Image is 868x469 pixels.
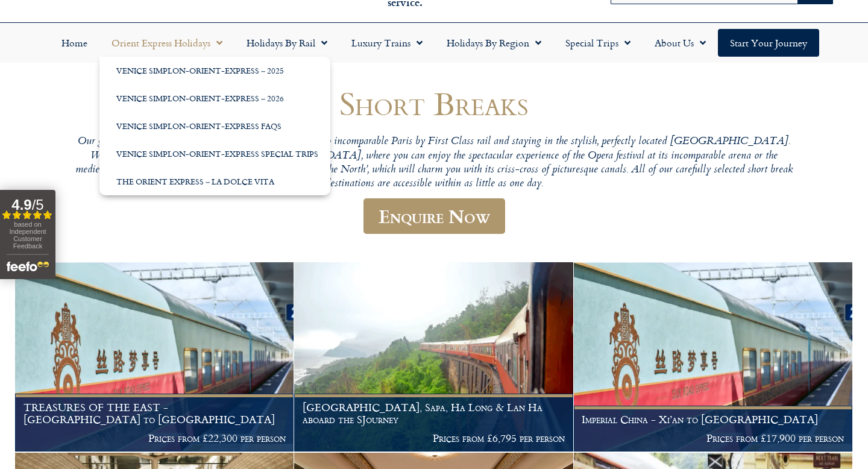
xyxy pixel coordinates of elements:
[553,29,643,57] a: Special Trips
[363,198,505,234] a: Enquire Now
[99,84,330,112] a: Venice Simplon-Orient-Express – 2026
[294,262,573,453] a: [GEOGRAPHIC_DATA], Sapa, Ha Long & Lan Ha aboard the SJourney Prices from £6,795 per person
[49,29,99,57] a: Home
[643,29,718,57] a: About Us
[718,29,819,57] a: Start your Journey
[99,29,234,57] a: Orient Express Holidays
[99,168,330,195] a: The Orient Express – La Dolce Vita
[72,86,796,121] h1: Short Breaks
[582,432,844,444] p: Prices from £17,900 per person
[99,57,330,195] ul: Orient Express Holidays
[574,262,853,453] a: Imperial China - Xi’an to [GEOGRAPHIC_DATA] Prices from £17,900 per person
[234,29,339,57] a: Holidays by Rail
[24,401,286,425] h1: TREASURES OF THE EAST - [GEOGRAPHIC_DATA] to [GEOGRAPHIC_DATA]
[72,135,796,191] p: Our growing programme of short breaks includes a holiday to incomparable Paris by First Class rai...
[6,29,862,57] nav: Menu
[99,57,330,84] a: Venice Simplon-Orient-Express – 2025
[15,262,294,453] a: TREASURES OF THE EAST - [GEOGRAPHIC_DATA] to [GEOGRAPHIC_DATA] Prices from £22,300 per person
[435,29,553,57] a: Holidays by Region
[303,432,565,444] p: Prices from £6,795 per person
[99,140,330,168] a: Venice Simplon-Orient-Express Special Trips
[582,414,844,426] h1: Imperial China - Xi’an to [GEOGRAPHIC_DATA]
[24,432,286,444] p: Prices from £22,300 per person
[339,29,435,57] a: Luxury Trains
[99,112,330,140] a: Venice Simplon-Orient-Express FAQs
[303,401,565,425] h1: [GEOGRAPHIC_DATA], Sapa, Ha Long & Lan Ha aboard the SJourney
